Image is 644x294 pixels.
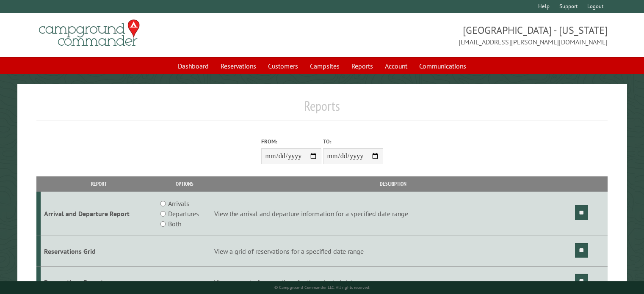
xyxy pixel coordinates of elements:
[41,236,157,267] td: Reservations Grid
[168,219,181,229] label: Both
[216,58,261,74] a: Reservations
[157,176,213,191] th: Options
[305,58,345,74] a: Campsites
[213,236,574,267] td: View a grid of reservations for a specified date range
[168,198,189,209] label: Arrivals
[41,176,157,191] th: Report
[414,58,471,74] a: Communications
[213,176,574,191] th: Description
[173,58,214,74] a: Dashboard
[274,285,370,290] small: © Campground Commander LLC. All rights reserved.
[263,58,303,74] a: Customers
[213,192,574,236] td: View the arrival and departure information for a specified date range
[322,23,608,47] span: [GEOGRAPHIC_DATA] - [US_STATE] [EMAIL_ADDRESS][PERSON_NAME][DOMAIN_NAME]
[323,137,383,146] label: To:
[380,58,412,74] a: Account
[261,137,321,146] label: From:
[36,16,142,49] img: Campground Commander
[168,209,199,219] label: Departures
[41,192,157,236] td: Arrival and Departure Report
[36,98,608,121] h1: Reports
[346,58,378,74] a: Reports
